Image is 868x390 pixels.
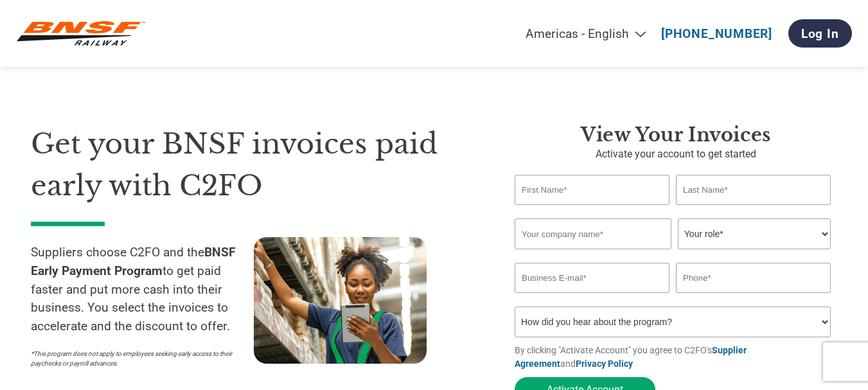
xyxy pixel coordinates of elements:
[788,19,852,48] a: Log In
[515,294,669,301] div: Inavlid Email Address
[31,123,476,206] h1: Get your BNSF invoices paid early with C2FO
[676,175,831,205] input: Last Name*
[17,16,145,51] img: BNSF
[576,359,633,369] a: Privacy Policy
[515,251,831,258] div: Invalid company name or company name is too long
[515,344,837,371] p: By clicking "Activate Account" you agree to C2FO's and
[515,146,837,162] p: Activate your account to get started
[31,244,254,336] p: Suppliers choose C2FO and the to get paid faster and put more cash into their business. You selec...
[676,294,831,301] div: Inavlid Phone Number
[676,263,831,293] input: Phone*
[31,349,241,368] p: *This program does not apply to employees seeking early access to their paychecks or payroll adva...
[661,26,772,41] a: [PHONE_NUMBER]
[676,206,831,213] div: Invalid last name or last name is too long
[515,263,669,293] input: Invalid Email format
[515,175,669,205] input: First Name*
[254,237,427,364] img: supply chain worker
[515,123,837,146] h3: View Your Invoices
[515,206,669,213] div: Invalid first name or first name is too long
[678,218,831,249] select: Title/Role
[515,218,671,249] input: Your company name*
[31,245,236,278] strong: BNSF Early Payment Program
